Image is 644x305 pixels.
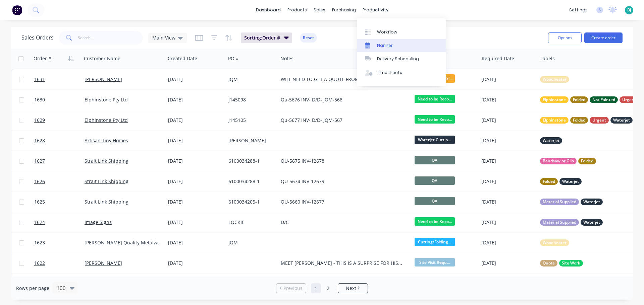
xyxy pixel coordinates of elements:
[573,96,585,103] span: Folded
[228,76,273,83] div: JQM
[584,32,623,43] button: Create order
[415,136,455,144] span: Waterjet Cuttin...
[228,117,273,124] div: J145105
[540,55,555,62] div: Labels
[168,260,223,266] div: [DATE]
[415,95,455,103] span: Need to be Reco...
[168,219,223,226] div: [DATE]
[21,34,54,41] h1: Sales Orders
[566,5,591,15] div: settings
[34,239,45,246] span: 1623
[357,25,446,39] a: Workflow
[540,117,633,124] button: ElphinstoneFoldedUrgentWaterjet
[415,156,455,164] span: QA
[283,285,303,292] span: Previous
[228,239,273,246] div: JQM
[592,117,606,124] span: Urgent
[357,52,446,66] a: Delivery Scheduling
[284,5,310,15] div: products
[540,137,562,144] button: Waterjet
[34,274,85,294] a: 1621
[228,137,273,144] div: [PERSON_NAME]
[34,131,85,151] a: 1628
[34,96,45,103] span: 1630
[241,32,292,43] button: Sorting:Order #
[359,5,392,15] div: productivity
[481,178,535,185] div: [DATE]
[481,158,535,164] div: [DATE]
[281,158,403,164] div: QU-5675 INV-12678
[583,219,600,226] span: Waterjet
[415,176,455,185] span: QA
[543,96,566,103] span: Elphinstone
[540,239,569,246] button: Woodheater
[34,212,85,232] a: 1624
[543,239,567,246] span: Woodheater
[280,55,293,62] div: Notes
[323,283,333,293] a: Page 2
[85,178,128,184] a: Strait Link Shipping
[228,219,273,226] div: LOCKIE
[276,285,306,292] a: Previous page
[281,219,403,226] div: D/C
[34,178,45,185] span: 1626
[34,233,85,253] a: 1623
[482,55,514,62] div: Required Date
[85,117,128,123] a: Elphinstone Pty Ltd
[244,34,280,41] span: Sorting: Order #
[357,39,446,52] a: Planner
[34,110,85,130] a: 1629
[481,117,535,124] div: [DATE]
[85,239,167,246] a: [PERSON_NAME] Quality Metalworks
[329,5,359,15] div: purchasing
[346,285,356,292] span: Next
[627,7,631,13] span: BJ
[84,55,120,62] div: Customer Name
[85,158,128,164] a: Strait Link Shipping
[415,238,455,246] span: Cutting/Folding...
[168,239,223,246] div: [DATE]
[253,5,284,15] a: dashboard
[34,158,45,164] span: 1627
[228,199,273,205] div: 6100034205-1
[85,76,122,82] a: [PERSON_NAME]
[34,117,45,124] span: 1629
[168,117,223,124] div: [DATE]
[622,96,636,103] span: Urgent
[152,34,175,41] span: Main View
[573,117,585,124] span: Folded
[543,260,555,266] span: Quote
[481,76,535,83] div: [DATE]
[78,31,143,45] input: Search...
[281,178,403,185] div: QU-5674 INV-12679
[85,96,128,103] a: Elphinstone Pty Ltd
[85,199,128,205] a: Strait Link Shipping
[540,158,596,164] button: Bandsaw or GiloFolded
[168,55,197,62] div: Created Date
[12,5,22,15] img: Factory
[34,171,85,192] a: 1626
[34,76,45,83] span: 1631
[168,178,223,185] div: [DATE]
[168,199,223,205] div: [DATE]
[357,66,446,79] a: Timesheets
[543,178,555,185] span: Folded
[168,96,223,103] div: [DATE]
[338,285,368,292] a: Next page
[543,158,574,164] span: Bandsaw or Gilo
[34,90,85,110] a: 1630
[543,76,567,83] span: Woodheater
[168,158,223,164] div: [DATE]
[415,197,455,205] span: QA
[34,219,45,226] span: 1624
[228,96,273,103] div: J145098
[281,199,403,205] div: QU-5660 INV-12677
[34,69,85,89] a: 1631
[415,217,455,226] span: Need to be Reco...
[228,158,273,164] div: 6100034288-1
[34,55,51,62] div: Order #
[85,260,122,266] a: [PERSON_NAME]
[34,137,45,144] span: 1628
[281,117,403,124] div: Qu-5677 INV- D/D- JQM-567
[562,260,580,266] span: Site Work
